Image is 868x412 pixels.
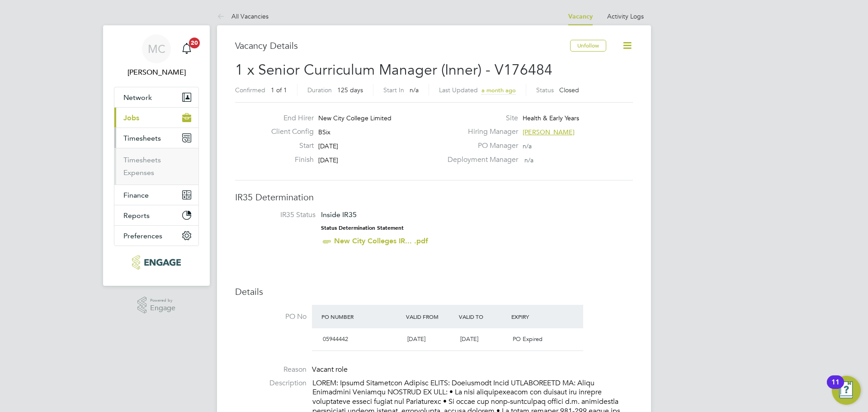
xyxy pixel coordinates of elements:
span: MC [148,43,165,55]
div: Timesheets [114,148,198,185]
label: End Hirer [264,114,314,123]
span: Preferences [123,232,162,240]
label: Description [235,379,307,388]
button: Unfollow [570,40,606,52]
label: Duration [307,86,332,94]
h3: Details [235,286,633,298]
span: Inside IR35 [321,210,357,219]
div: PO Number [319,308,404,325]
label: Status [536,86,554,94]
span: [DATE] [318,142,338,150]
a: Go to home page [114,255,199,270]
span: n/a [410,86,419,94]
strong: Status Determination Statement [321,225,404,231]
button: Network [114,87,198,107]
span: 20 [189,38,200,48]
span: [DATE] [318,156,338,164]
span: 125 days [337,86,363,94]
button: Jobs [114,108,198,128]
span: a month ago [481,86,516,94]
span: Timesheets [123,134,161,142]
label: Client Config [264,127,314,137]
span: BSix [318,128,330,136]
label: Reason [235,365,307,374]
span: Health & Early Years [523,114,579,122]
label: Confirmed [235,86,265,94]
span: Mark Carter [114,67,199,78]
span: 1 x Senior Curriculum Manager (Inner) - V176484 [235,61,552,79]
a: All Vacancies [217,12,269,20]
label: Last Updated [439,86,478,94]
label: Start In [383,86,404,94]
a: Vacancy [568,13,593,20]
span: 1 of 1 [271,86,287,94]
button: Open Resource Center, 11 new notifications [832,376,861,405]
div: Valid From [404,308,457,325]
a: Expenses [123,168,154,177]
button: Preferences [114,226,198,246]
label: Site [442,114,518,123]
label: Hiring Manager [442,127,518,137]
span: Network [123,93,152,102]
button: Reports [114,205,198,225]
span: Reports [123,211,150,220]
a: Activity Logs [607,12,644,20]
span: Finance [123,191,149,199]
span: [PERSON_NAME] [523,128,575,136]
a: New City Colleges IR... .pdf [334,237,428,245]
div: Valid To [457,308,509,325]
span: PO Expired [513,335,542,343]
a: MC[PERSON_NAME] [114,34,199,78]
span: [DATE] [407,335,425,343]
img: xede-logo-retina.png [132,255,180,270]
a: 20 [178,34,196,63]
span: 05944442 [323,335,348,343]
h3: IR35 Determination [235,191,633,203]
div: 11 [831,382,840,394]
span: Vacant role [312,365,348,374]
button: Finance [114,185,198,205]
span: Jobs [123,114,139,122]
span: n/a [523,142,532,150]
button: Timesheets [114,128,198,148]
label: Deployment Manager [442,155,518,165]
a: Timesheets [123,156,161,164]
span: n/a [524,156,533,164]
span: New City College Limited [318,114,392,122]
span: Closed [559,86,579,94]
label: Start [264,141,314,151]
span: [DATE] [460,335,478,343]
span: Engage [150,304,175,312]
label: PO No [235,312,307,322]
h3: Vacancy Details [235,40,570,52]
span: Powered by [150,297,175,304]
a: Powered byEngage [137,297,176,314]
label: PO Manager [442,141,518,151]
div: Expiry [509,308,562,325]
nav: Main navigation [103,25,210,286]
label: Finish [264,155,314,165]
label: IR35 Status [244,210,316,220]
